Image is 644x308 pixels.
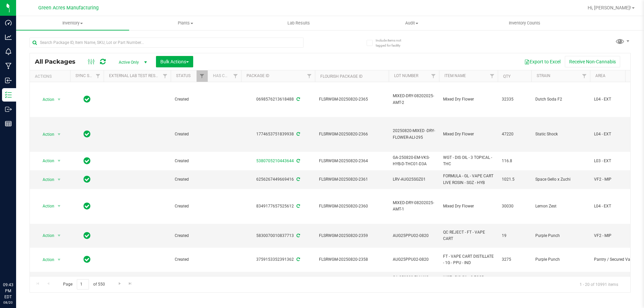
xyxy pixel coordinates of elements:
[443,253,494,266] span: FT - VAPE CART DISTILLATE - 1G - PPU - IND
[278,20,319,26] span: Lab Results
[230,70,241,82] a: Filter
[393,274,435,287] span: GA-250820-EM-VKS-HYB-D-THC01-D2A
[594,158,636,164] span: L03 - EXT
[588,5,631,10] span: Hi, [PERSON_NAME]!
[84,201,91,211] span: In Sync
[125,279,135,288] a: Go to the last page
[565,56,620,67] button: Receive Non-Cannabis
[443,131,494,137] span: Mixed Dry Flower
[160,59,189,64] span: Bulk Actions
[304,70,315,82] a: Filter
[156,56,193,67] button: Bulk Actions
[579,70,590,82] a: Filter
[319,203,385,209] span: FLSRWGM-20250820-2360
[240,203,316,209] div: 8349177657525612
[535,233,586,239] span: Purple Punch
[115,279,124,288] a: Go to the next page
[443,229,494,242] span: QC REJECT - FT - VAPE CART
[35,58,82,65] span: All Packages
[16,16,129,30] a: Inventory
[37,130,55,139] span: Action
[443,274,494,287] span: WGT - DIS OIL - 2 FOOD - THC
[84,129,91,139] span: In Sync
[240,256,316,263] div: 3759153352391362
[296,97,300,102] span: Sync from Compliance System
[16,20,129,26] span: Inventory
[393,256,435,263] span: AUG25PPU02-0820
[242,16,355,30] a: Lab Results
[535,256,586,263] span: Purple Punch
[37,231,55,240] span: Action
[240,233,316,239] div: 5830070010837713
[468,16,581,30] a: Inventory Counts
[37,201,55,211] span: Action
[296,132,300,136] span: Sync from Compliance System
[443,155,494,167] span: WGT - DIS OIL - 3 TOPICAL - THC
[55,201,63,211] span: select
[537,73,550,78] a: Strain
[247,73,269,78] a: Package ID
[296,204,300,208] span: Sync from Compliance System
[256,159,294,163] a: 5380705210443644
[240,96,316,103] div: 0698576213618488
[55,156,63,166] span: select
[129,16,242,30] a: Plants
[319,158,385,164] span: FLSRWGM-20250820-2364
[176,73,191,78] a: Status
[535,131,586,137] span: Static Shock
[520,56,565,67] button: Export to Excel
[84,175,91,184] span: In Sync
[30,38,304,48] input: Search Package ID, Item Name, SKU, Lot or Part Number...
[535,176,586,183] span: Space Gello x Zuchi
[55,255,63,264] span: select
[37,255,55,264] span: Action
[84,255,91,264] span: In Sync
[535,96,586,103] span: Dutch Soda F2
[443,203,494,209] span: Mixed Dry Flower
[394,73,418,78] a: Lot Number
[37,175,55,184] span: Action
[5,106,12,113] inline-svg: Outbound
[175,158,204,164] span: Created
[160,70,171,82] a: Filter
[502,256,527,263] span: 3275
[428,70,439,82] a: Filter
[197,70,208,82] a: Filter
[319,96,385,103] span: FLSRWGM-20250820-2365
[84,231,91,240] span: In Sync
[296,233,300,238] span: Sync from Compliance System
[594,131,636,137] span: L04 - EXT
[3,282,13,300] p: 09:43 PM EDT
[35,74,67,79] div: Actions
[55,130,63,139] span: select
[296,257,300,262] span: Sync from Compliance System
[5,19,12,26] inline-svg: Dashboard
[240,176,316,183] div: 6256267449669416
[5,77,12,84] inline-svg: Inbound
[500,20,549,26] span: Inventory Counts
[77,279,89,290] input: 1
[5,63,12,69] inline-svg: Manufacturing
[75,73,101,78] a: Sync Status
[487,70,498,82] a: Filter
[109,73,162,78] a: External Lab Test Result
[175,233,204,239] span: Created
[443,96,494,103] span: Mixed Dry Flower
[443,173,494,186] span: FORMULA - GL - VAPE CART LIVE ROSIN - SGZ - HYB
[175,203,204,209] span: Created
[93,70,104,82] a: Filter
[175,176,204,183] span: Created
[57,279,110,290] span: Page of 550
[319,256,385,263] span: FLSRWGM-20250820-2358
[444,73,466,78] a: Item Name
[319,176,385,183] span: FLSRWGM-20250820-2361
[175,256,204,263] span: Created
[595,73,605,78] a: Area
[37,156,55,166] span: Action
[356,20,468,26] span: Audit
[594,176,636,183] span: VF2 - MIP
[376,38,409,48] span: Include items not tagged for facility
[393,233,435,239] span: AUG25PPU02-0820
[84,95,91,104] span: In Sync
[319,131,385,137] span: FLSRWGM-20250820-2366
